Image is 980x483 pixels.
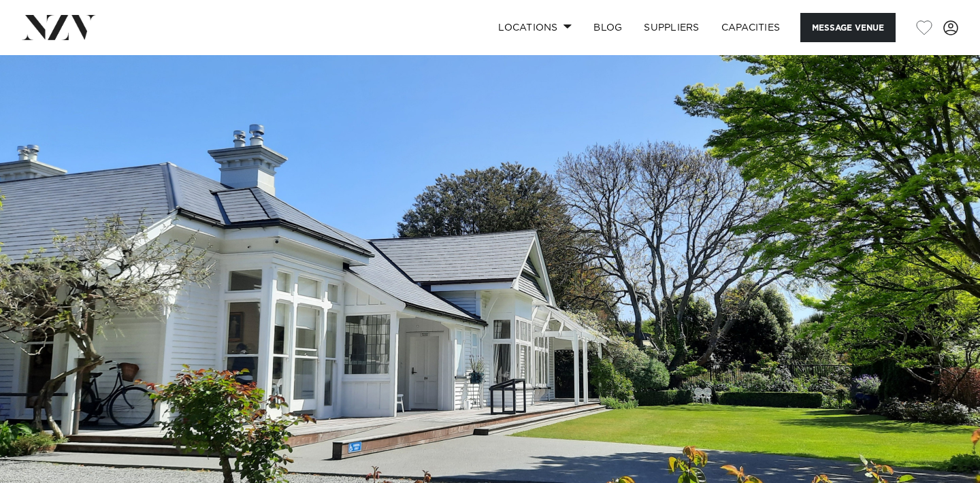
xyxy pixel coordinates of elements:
[583,13,633,42] a: BLOG
[800,13,896,42] button: Message Venue
[710,13,791,42] a: Capacities
[633,13,710,42] a: SUPPLIERS
[22,15,96,39] img: nzv-logo.png
[487,13,583,42] a: Locations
